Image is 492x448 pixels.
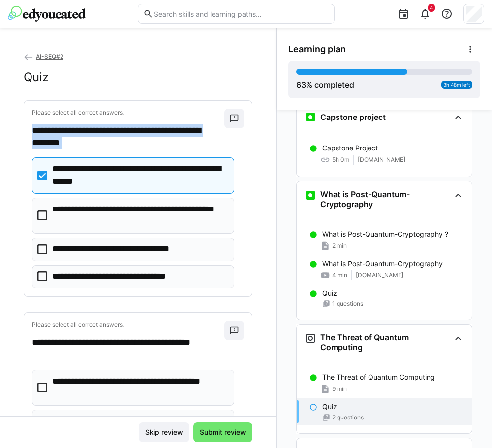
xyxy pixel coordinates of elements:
p: The Threat of Quantum Computing [322,372,435,382]
span: Learning plan [288,44,346,55]
span: Skip review [144,427,184,437]
span: Submit review [198,427,247,437]
span: 4 [430,5,433,11]
p: Capstone Project [322,143,378,153]
span: 9 min [332,385,347,393]
h3: The Threat of Quantum Computing [320,332,450,352]
h3: What is Post-Quantum-Cryptography [320,189,450,209]
h3: Capstone project [320,112,386,122]
p: Please select all correct answers. [32,109,224,117]
p: Please select all correct answers. [32,321,224,329]
button: Skip review [139,422,189,442]
span: 2 min [332,242,347,250]
h2: Quiz [24,70,49,85]
a: AI-SEQ#2 [24,53,63,60]
span: 3h 48m left [443,82,470,88]
p: Quiz [322,288,337,298]
button: Submit review [193,422,252,442]
span: [DOMAIN_NAME] [358,156,405,164]
span: AI-SEQ#2 [36,53,63,60]
span: [DOMAIN_NAME] [356,271,403,279]
p: What is Post-Quantum-Cryptography [322,259,443,269]
span: 63 [296,80,306,90]
span: 1 questions [332,300,363,308]
input: Search skills and learning paths… [153,9,329,18]
span: 2 questions [332,414,364,421]
div: % completed [296,79,354,90]
span: 4 min [332,271,347,279]
p: What is Post-Quantum-Cryptography ? [322,229,448,239]
span: 5h 0m [332,156,349,164]
p: Quiz [322,402,337,412]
